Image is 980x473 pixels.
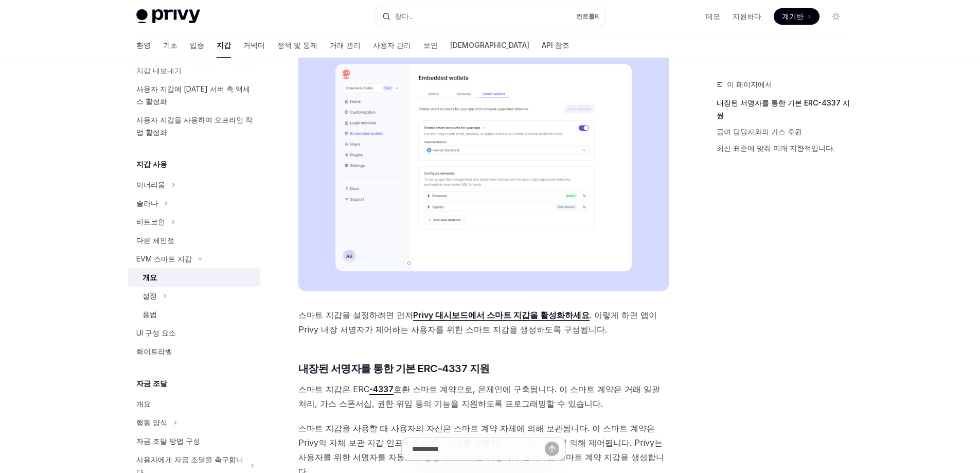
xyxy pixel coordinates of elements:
[542,33,569,58] a: API 참조
[542,41,569,49] font: API 참조
[423,41,438,49] font: 보안
[733,12,761,21] font: 지원하다
[136,436,200,445] font: 자금 조달 방법 구성
[717,127,802,136] font: 급여 담당자와의 가스 후원
[298,384,369,394] font: 스마트 지갑은 ERC
[136,217,165,226] font: 비트코인
[136,115,253,136] font: 사용자 지갑을 사용하여 오프라인 작업 활성화
[243,41,265,49] font: 커넥터
[717,98,850,119] font: 내장된 서명자를 통한 기본 ERC-4337 지원
[136,180,165,189] font: 이더리움
[128,287,260,305] button: 설정 섹션 전환
[136,399,151,408] font: 개요
[595,12,599,20] font: K
[128,80,260,111] a: 사용자 지갑에 [DATE] 서버 측 액세스 활성화
[413,310,590,320] font: Privy 대시보드에서 스마트 지갑을 활성화하세요
[136,328,176,337] font: UI 구성 요소
[163,33,177,58] a: 기초
[373,33,411,58] a: 사용자 관리
[128,194,260,213] button: 솔라나 섹션 전환
[706,12,720,21] font: 데모
[190,33,204,58] a: 입증
[128,111,260,142] a: 사용자 지갑을 사용하여 오프라인 작업 활성화
[706,11,720,22] a: 데모
[136,379,167,388] font: 자금 조달
[774,8,819,25] a: 계기반
[423,33,438,58] a: 보안
[450,41,529,49] font: [DEMOGRAPHIC_DATA]
[576,12,595,20] font: 컨트롤
[136,160,167,168] font: 지갑 사용
[717,124,852,140] a: 급여 담당자와의 가스 후원
[128,176,260,194] button: 이더리움 섹션 전환
[136,199,158,207] font: 솔라나
[136,254,192,263] font: EVM 스마트 지갑
[128,250,260,268] button: EVM 스마트 지갑 섹션 전환
[298,423,655,448] font: 스마트 지갑을 사용할 때 사용자의 자산은 스마트 계약 자체에 의해 보관됩니다. 이 스마트 계약은 Privy의 자체 보관 지갑 인프라로 보호되는
[136,9,200,24] img: 밝은 로고
[142,273,157,282] font: 개요
[298,44,669,291] img: 스마트 지갑 활성화 샘플
[373,41,411,49] font: 사용자 관리
[217,33,231,58] a: 지갑
[727,80,772,89] font: 이 페이지에서
[217,41,231,49] font: 지갑
[545,442,559,456] button: 메시지 보내기
[128,305,260,324] a: 용법
[277,41,317,49] font: 정책 및 통제
[128,213,260,231] button: 비트코인 섹션 전환
[136,347,172,356] font: 화이트라벨
[450,33,529,58] a: [DEMOGRAPHIC_DATA]
[128,231,260,250] a: 다른 체인점
[136,41,151,49] font: 환영
[413,310,590,321] a: Privy 대시보드에서 스마트 지갑을 활성화하세요
[369,384,394,395] a: -4337
[298,384,660,409] font: 호환 스마트 계약으로, 온체인에 구축됩니다. 이 스마트 계약은 거래 일괄 처리, 가스 스폰서십, 권한 위임 등의 기능을 지원하도록 프로그래밍할 수 있습니다.
[136,236,174,244] font: 다른 체인점
[190,41,204,49] font: 입증
[277,33,317,58] a: 정책 및 통제
[136,418,167,427] font: 행동 양식
[733,11,761,22] a: 지원하다
[136,84,250,106] font: 사용자 지갑에 [DATE] 서버 측 액세스 활성화
[330,33,361,58] a: 거래 관리
[330,41,361,49] font: 거래 관리
[395,12,414,21] font: 찾다...
[782,12,804,21] font: 계기반
[128,268,260,287] a: 개요
[128,324,260,342] a: UI 구성 요소
[717,144,834,152] font: 최신 표준에 맞춰 미래 지향적입니다.
[128,395,260,413] a: 개요
[243,33,265,58] a: 커넥터
[369,384,394,394] font: -4337
[142,291,157,300] font: 설정
[142,310,157,319] font: 용법
[828,8,844,25] button: 다크 모드 전환
[298,310,413,320] font: 스마트 지갑을 설정하려면 먼저
[136,33,151,58] a: 환영
[128,413,260,432] button: 토글 방법 섹션
[163,41,177,49] font: 기초
[128,342,260,361] a: 화이트라벨
[717,95,852,124] a: 내장된 서명자를 통한 기본 ERC-4337 지원
[717,140,852,156] a: 최신 표준에 맞춰 미래 지향적입니다.
[128,432,260,450] a: 자금 조달 방법 구성
[412,437,545,460] input: 질문을 하세요...
[298,362,490,375] font: 내장된 서명자를 통한 기본 ERC-4337 지원
[375,7,605,26] button: 검색 열기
